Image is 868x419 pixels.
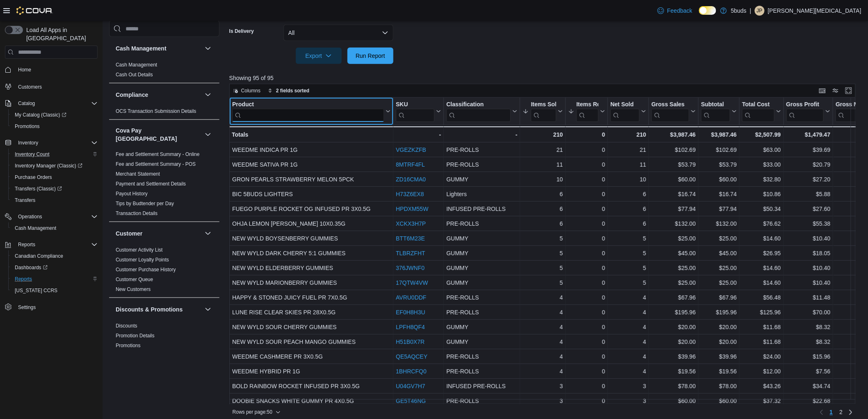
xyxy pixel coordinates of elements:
[610,204,646,214] div: 6
[750,6,752,16] p: |
[2,98,101,109] button: Catalog
[16,7,53,15] img: Cova
[116,256,169,263] span: Customer Loyalty Points
[8,121,101,132] button: Promotions
[396,368,427,375] a: 1BHRCFQ0
[15,163,82,169] span: Inventory Manager (Classic)
[844,86,854,96] button: Enter fullscreen
[15,212,46,222] button: Operations
[531,101,556,109] div: Items Sold
[116,108,196,114] span: OCS Transaction Submission Details
[446,101,511,122] div: Classification
[116,181,186,187] a: Payment and Settlement Details
[396,191,424,197] a: H73Z6EX8
[116,126,201,143] button: Cova Pay [GEOGRAPHIC_DATA]
[8,172,101,183] button: Purchase Orders
[11,161,86,171] a: Inventory Manager (Classic)
[15,197,35,204] span: Transfers
[701,160,737,169] div: $53.79
[701,219,737,229] div: $132.00
[116,247,163,253] span: Customer Activity List
[15,302,39,312] a: Settings
[742,204,781,214] div: $50.34
[446,160,517,169] div: PRE-ROLLS
[232,130,391,140] div: Totals
[8,273,101,285] button: Reports
[701,130,737,140] div: $3,987.46
[232,204,391,214] div: FUEGO PURPLE ROCKET OG INFUSED PR 3X0.5G
[203,229,213,238] button: Customer
[8,149,101,160] button: Inventory Count
[11,195,39,205] a: Transfers
[742,101,774,109] div: Total Cost
[11,110,98,120] span: My Catalog (Classic)
[786,204,830,214] div: $27.60
[523,189,563,199] div: 6
[731,6,747,16] p: 5buds
[651,130,696,140] div: $3,987.46
[11,184,65,194] a: Transfers (Classic)
[2,301,101,313] button: Settings
[233,409,272,416] span: Rows per page : 50
[8,222,101,234] button: Cash Management
[232,174,391,184] div: GRON PEARLS STRAWBERRY MELON 5PCK
[523,234,563,243] div: 5
[18,304,36,311] span: Settings
[8,285,101,296] button: [US_STATE] CCRS
[396,265,425,271] a: 376JWNF0
[446,204,517,214] div: INFUSED PRE-ROLLS
[15,123,40,130] span: Promotions
[116,151,200,157] a: Fee and Settlement Summary - Online
[2,80,101,92] button: Customers
[232,101,391,122] button: Product
[15,302,98,312] span: Settings
[347,48,393,64] button: Run Report
[116,62,157,68] span: Cash Management
[230,86,264,96] button: Columns
[116,211,158,216] a: Transaction Details
[11,121,43,131] a: Promotions
[11,274,98,284] span: Reports
[699,6,716,15] input: Dark Mode
[116,161,196,167] a: Fee and Settlement Summary - POS
[203,90,213,100] button: Compliance
[229,28,254,34] label: Is Delivery
[11,263,51,272] a: Dashboards
[786,174,830,184] div: $27.20
[232,145,391,155] div: WEEDME INDICA PR 1G
[15,64,98,75] span: Home
[742,101,774,122] div: Total Cost
[15,98,38,108] button: Catalog
[786,130,830,140] div: $1,479.47
[651,189,696,199] div: $16.74
[742,101,781,122] button: Total Cost
[742,189,781,199] div: $10.86
[610,130,646,140] div: 210
[203,305,213,314] button: Discounts & Promotions
[15,174,52,181] span: Purchase Orders
[356,52,385,60] span: Run Report
[523,101,563,122] button: Items Sold
[610,234,646,243] div: 5
[232,160,391,169] div: WEEDME SATIVA PR 1G
[786,101,830,122] button: Gross Profit
[396,383,425,389] a: U04GV7H7
[109,106,219,119] div: Compliance
[283,25,393,41] button: All
[610,248,646,258] div: 5
[15,151,50,158] span: Inventory Count
[651,219,696,229] div: $132.00
[116,305,183,314] h3: Discounts & Promotions
[15,240,98,250] span: Reports
[755,6,765,16] div: Jackie Parkinson
[523,248,563,258] div: 5
[15,185,62,192] span: Transfers (Classic)
[116,181,186,187] span: Payment and Settlement Details
[701,145,737,155] div: $102.69
[568,248,605,258] div: 0
[109,149,219,222] div: Cova Pay [GEOGRAPHIC_DATA]
[786,248,830,258] div: $18.05
[396,294,426,301] a: AVRU0DDF
[446,174,517,184] div: GUMMY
